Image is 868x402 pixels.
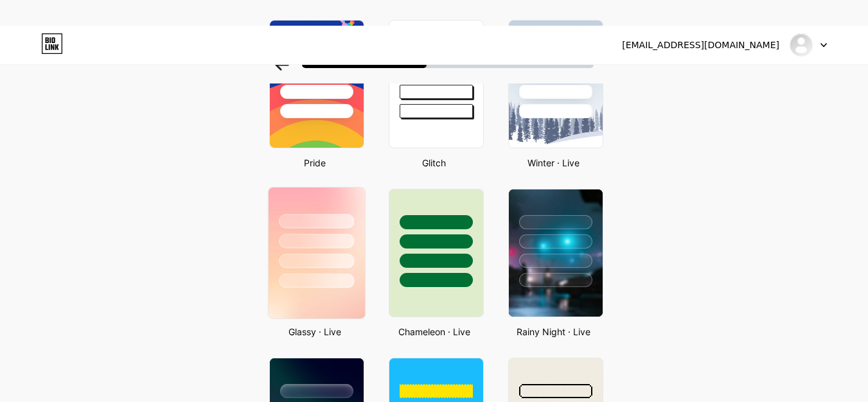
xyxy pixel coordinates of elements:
div: Chameleon · Live [385,325,484,338]
div: Winter · Live [504,156,603,170]
div: Glitch [385,156,484,170]
div: Pride [265,156,364,170]
img: glassmorphism.jpg [268,188,364,319]
div: [EMAIL_ADDRESS][DOMAIN_NAME] [622,39,779,52]
div: Glassy · Live [265,325,364,338]
div: Rainy Night · Live [504,325,603,338]
img: giosports [789,33,813,57]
